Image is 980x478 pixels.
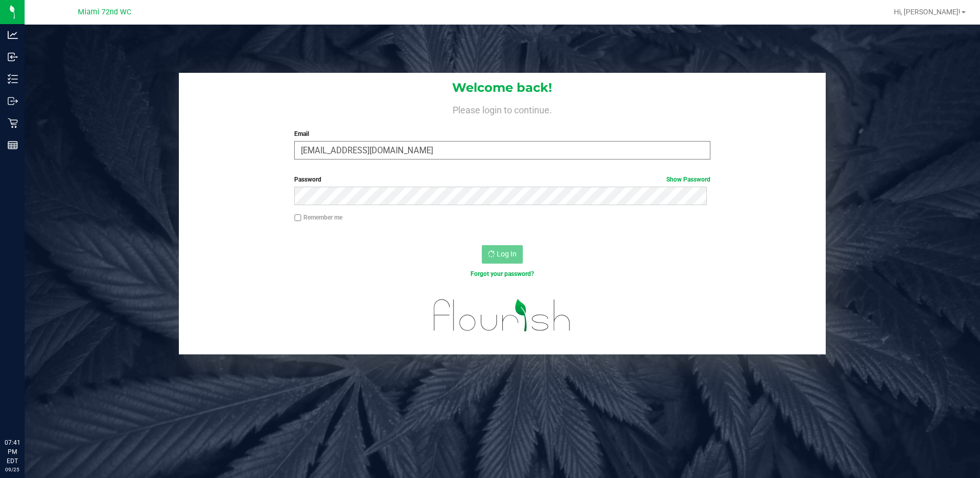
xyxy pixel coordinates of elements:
[497,250,517,258] span: Log In
[482,245,523,264] button: Log In
[894,8,961,16] span: Hi, [PERSON_NAME]!
[294,176,321,183] span: Password
[294,214,301,222] input: Remember me
[8,30,18,40] inline-svg: Analytics
[8,96,18,106] inline-svg: Outbound
[421,289,583,342] img: flourish_logo.svg
[8,118,18,128] inline-svg: Retail
[8,140,18,150] inline-svg: Reports
[179,81,826,94] h1: Welcome back!
[294,129,710,138] label: Email
[471,270,534,277] a: Forgot your password?
[666,176,710,183] a: Show Password
[5,438,20,466] p: 07:41 PM EDT
[8,52,18,62] inline-svg: Inbound
[5,466,20,473] p: 09/25
[294,213,342,222] label: Remember me
[78,8,131,16] span: Miami 72nd WC
[179,103,826,115] h4: Please login to continue.
[8,74,18,84] inline-svg: Inventory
